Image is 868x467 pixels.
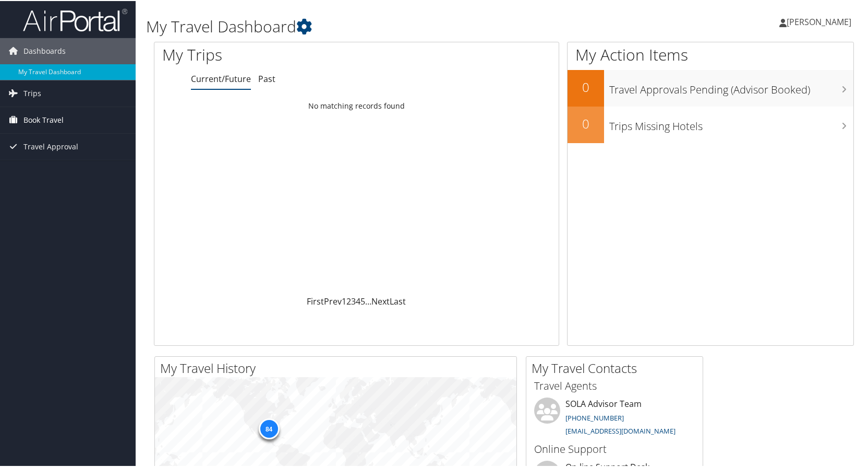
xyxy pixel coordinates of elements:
[565,412,624,422] a: [PHONE_NUMBER]
[23,133,78,159] span: Travel Approval
[360,295,365,306] a: 5
[23,106,64,132] span: Book Travel
[787,15,851,27] span: [PERSON_NAME]
[568,43,853,65] h1: My Action Items
[534,441,695,456] h3: Online Support
[23,37,66,63] span: Dashboards
[565,425,676,435] a: [EMAIL_ADDRESS][DOMAIN_NAME]
[365,295,371,306] span: …
[390,295,406,306] a: Last
[258,72,275,84] a: Past
[346,295,351,306] a: 2
[324,295,342,306] a: Prev
[23,79,41,106] span: Trips
[568,114,604,132] h2: 0
[568,69,853,106] a: 0Travel Approvals Pending (Advisor Booked)
[160,358,516,376] h2: My Travel History
[568,106,853,142] a: 0Trips Missing Hotels
[609,113,853,133] h3: Trips Missing Hotels
[371,295,390,306] a: Next
[609,76,853,96] h3: Travel Approvals Pending (Advisor Booked)
[258,417,279,438] div: 84
[356,295,360,306] a: 4
[154,96,559,114] td: No matching records found
[146,15,623,37] h1: My Travel Dashboard
[307,295,324,306] a: First
[342,295,346,306] a: 1
[23,7,127,31] img: airportal-logo.png
[162,43,382,65] h1: My Trips
[191,72,251,84] a: Current/Future
[779,5,862,37] a: [PERSON_NAME]
[568,77,604,95] h2: 0
[529,396,700,439] li: SOLA Advisor Team
[534,378,695,392] h3: Travel Agents
[351,295,356,306] a: 3
[532,358,703,376] h2: My Travel Contacts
